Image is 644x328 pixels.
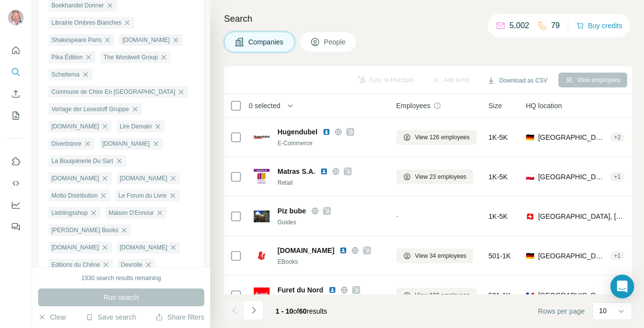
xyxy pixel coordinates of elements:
span: Furet du Nord [277,285,323,295]
img: LinkedIn logo [322,128,330,136]
span: 501-1K [489,290,511,300]
span: Boekhandel Donner [51,1,104,10]
button: Download as CSV [480,73,554,88]
button: Use Surfe API [8,174,24,192]
span: 1K-5K [489,172,508,182]
span: Matras S.A. [277,166,315,176]
span: of [293,307,299,315]
span: View 132 employees [415,291,470,300]
span: La Bouquinerie Du Sart [51,157,113,165]
span: 0 selected [249,101,280,111]
button: Dashboard [8,196,24,214]
span: Rows per page [538,306,585,316]
span: Employees [396,101,430,111]
span: [GEOGRAPHIC_DATA], [GEOGRAPHIC_DATA], [GEOGRAPHIC_DATA] [538,290,606,300]
button: Search [8,63,24,81]
span: Lieblingsshop [51,208,88,217]
span: 🇩🇪 [526,251,534,261]
div: Open Intercom Messenger [610,275,634,298]
span: 1K-5K [489,211,508,221]
h4: Search [224,12,632,26]
span: Companies [248,37,284,47]
p: 5,002 [509,20,529,32]
span: Scheltema [51,70,80,79]
img: Logo of osiander.de [254,248,270,264]
button: View 34 employees [396,248,473,263]
span: [GEOGRAPHIC_DATA], [GEOGRAPHIC_DATA] [538,251,606,261]
button: Save search [86,312,136,322]
button: Share filters [155,312,204,322]
p: 79 [551,20,560,32]
span: 🇨🇭 [526,211,534,221]
span: [DOMAIN_NAME] [120,243,167,252]
span: Piz bube [277,206,306,216]
span: [PERSON_NAME] Books [51,226,118,235]
img: LinkedIn logo [320,167,328,175]
p: 10 [599,306,607,316]
span: View 126 employees [415,133,470,142]
span: Deyrolle [121,260,142,269]
span: Motto Distribution [51,191,97,200]
span: Commune de Chire En [GEOGRAPHIC_DATA] [51,87,175,96]
span: Shakespeare Paris [51,36,101,44]
span: Lire Demain [120,122,152,131]
span: - [396,212,399,220]
img: Logo of Matras S.A. [254,169,270,185]
img: LinkedIn logo [339,246,347,254]
button: Clear [38,312,66,322]
div: Retail [277,178,384,187]
span: [GEOGRAPHIC_DATA], [GEOGRAPHIC_DATA] [538,211,625,221]
div: E-Commerce [277,139,384,148]
span: 🇵🇱 [526,172,534,182]
button: Enrich CSV [8,85,24,103]
span: View 23 employees [415,172,466,181]
div: Guides [277,218,384,227]
button: View 126 employees [396,130,477,145]
div: + 1 [610,251,625,260]
img: Avatar [8,10,24,26]
span: View 34 employees [415,251,466,260]
span: 1K-5K [489,132,508,142]
span: [GEOGRAPHIC_DATA], [GEOGRAPHIC_DATA] [538,172,606,182]
span: Librairie Ombres Blanches [51,18,121,27]
span: [DOMAIN_NAME] [120,174,167,183]
img: Logo of Hugendubel [254,135,270,139]
img: Logo of Piz bube [254,210,270,222]
span: The Wordwell Group [103,53,158,62]
button: Feedback [8,218,24,236]
span: 🇩🇪 [526,132,534,142]
span: 60 [299,307,307,315]
span: [DOMAIN_NAME] [277,246,334,255]
span: People [324,37,347,47]
button: Use Surfe on LinkedIn [8,153,24,170]
span: Verlage der Lesestoff Gruppe [51,105,129,114]
div: EBooks [277,257,384,266]
span: Editions du Chêne [51,260,100,269]
img: LinkedIn logo [328,286,336,294]
button: My lists [8,107,24,124]
span: [DOMAIN_NAME] [51,243,99,252]
span: [GEOGRAPHIC_DATA], [GEOGRAPHIC_DATA] [538,132,606,142]
div: + 1 [610,172,625,181]
button: Navigate to next page [244,300,264,320]
span: HQ location [526,101,562,111]
button: View 23 employees [396,169,473,184]
span: [DOMAIN_NAME] [102,139,150,148]
span: [DOMAIN_NAME] [122,36,170,44]
span: Maison D'Ennour [108,208,154,217]
span: 501-1K [489,251,511,261]
span: Size [489,101,502,111]
span: Hugendubel [277,127,318,137]
span: Divertistore [51,139,82,148]
span: [DOMAIN_NAME] [51,122,99,131]
img: Logo of Furet du Nord [254,287,270,303]
span: results [276,307,327,315]
span: [DOMAIN_NAME] [51,174,99,183]
span: 🇫🇷 [526,290,534,300]
span: 1 - 10 [276,307,293,315]
div: + 2 [610,133,625,142]
button: Quick start [8,41,24,59]
button: Buy credits [576,19,622,33]
div: 1930 search results remaining [82,274,161,283]
span: Le Forum du Livre [118,191,166,200]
